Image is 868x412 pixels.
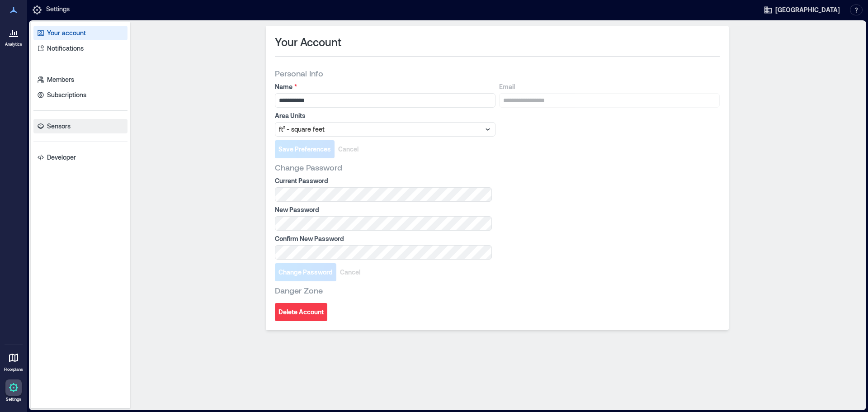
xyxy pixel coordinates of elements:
p: Settings [46,5,70,15]
a: Your account [33,26,127,40]
p: Your account [47,28,86,38]
button: Save Preferences [275,140,335,158]
a: Analytics [2,22,25,50]
label: Current Password [275,176,490,185]
span: Change Password [275,162,342,173]
a: Notifications [33,41,127,56]
span: Cancel [340,268,360,277]
a: Floorplans [1,347,26,375]
p: Analytics [5,42,22,47]
p: Members [47,75,74,84]
p: Settings [6,397,21,402]
span: Cancel [338,145,359,154]
span: Personal Info [275,68,323,79]
a: Sensors [33,119,127,133]
span: Danger Zone [275,285,323,296]
a: Developer [33,150,127,165]
button: [GEOGRAPHIC_DATA] [761,3,843,17]
p: Developer [47,153,76,162]
span: Change Password [278,268,333,277]
span: Your Account [275,35,341,49]
span: [GEOGRAPHIC_DATA] [775,5,840,14]
span: Delete Account [278,308,324,317]
button: Delete Account [275,303,327,321]
a: Settings [3,377,24,405]
a: Members [33,72,127,87]
p: Subscriptions [47,90,86,99]
p: Floorplans [4,367,23,372]
a: Subscriptions [33,88,127,102]
button: Cancel [336,263,364,281]
span: Save Preferences [278,145,331,154]
label: New Password [275,205,490,214]
label: Confirm New Password [275,234,490,243]
button: Change Password [275,263,336,281]
label: Email [499,82,718,91]
button: Cancel [335,140,362,158]
p: Sensors [47,122,71,131]
label: Area Units [275,111,494,120]
label: Name [275,82,494,91]
p: Notifications [47,44,84,53]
